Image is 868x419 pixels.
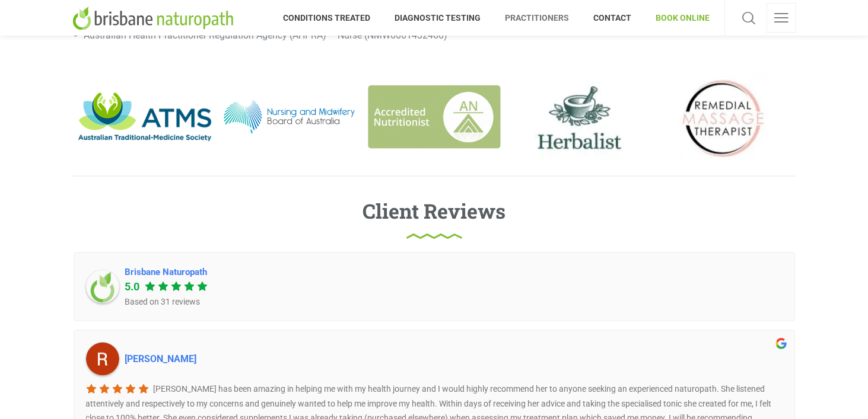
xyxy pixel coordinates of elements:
a: Search [739,3,759,33]
div: Raine Weatherhead [125,352,783,366]
img: Brisbane Nutritionist [368,85,501,148]
img: Brisbane Naturopath [86,270,119,303]
a: Brisbane Naturopath [125,267,208,277]
span: PRACTITIONERS [494,8,582,27]
span: CONDITIONS TREATED [284,8,383,27]
div: 5.0 [125,280,140,294]
img: Australian Traditional Medicine Society Member [78,93,211,142]
h2: Client Reviews [363,197,505,239]
img: Brisbane remedial massage therapist [679,72,768,161]
span: CONTACT [582,8,644,27]
span: BOOK ONLINE [644,8,710,27]
img: Registered Nurse and Naturopath [223,100,356,134]
span: DIAGNOSTIC TESTING [383,8,494,27]
span: Based on 31 reviews [125,297,201,306]
img: Brisbane Naturopath [72,6,238,30]
img: Brisbane western herbalist [535,72,624,161]
img: Raine Weatherhead [86,343,119,376]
